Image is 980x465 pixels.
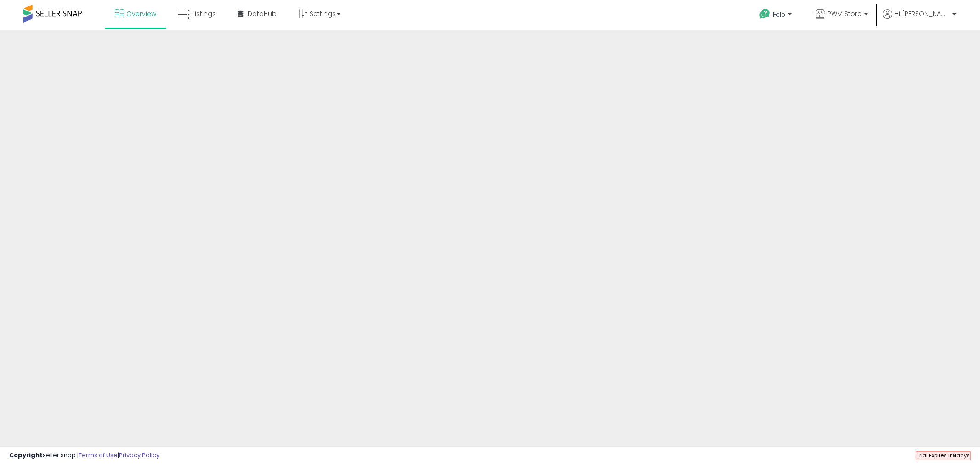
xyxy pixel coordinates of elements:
[192,9,216,18] span: Listings
[759,8,770,20] i: Get Help
[827,9,861,18] span: PWM Store
[248,9,277,18] span: DataHub
[895,9,950,18] span: Hi [PERSON_NAME]
[752,1,801,30] a: Help
[883,9,956,30] a: Hi [PERSON_NAME]
[126,9,156,18] span: Overview
[773,11,785,18] span: Help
